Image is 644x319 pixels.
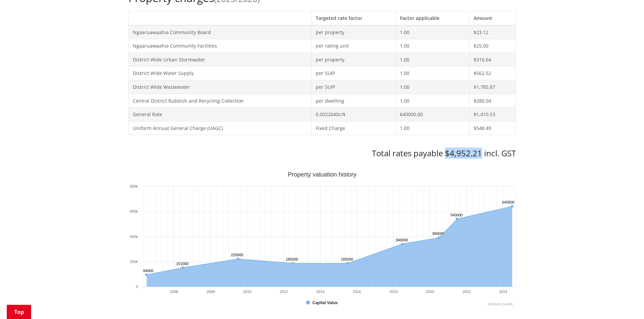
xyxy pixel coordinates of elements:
[311,94,396,108] td: per dwelling
[311,11,396,25] th: Targeted rate factor
[311,25,396,39] td: per property
[341,257,353,261] text: 185000
[306,300,339,306] button: Show Capital Value
[432,232,445,236] text: 390000
[470,80,516,94] td: $1,785.87
[128,53,311,67] td: District Wide Urban Stormwater
[316,290,324,294] text: 2014
[311,80,396,94] td: per SUIP
[288,171,356,178] text: Property valuation history
[396,121,470,135] td: 1.00
[176,262,189,266] text: 151000
[128,39,311,53] td: Ngaaruawaahia Community Facilities
[206,290,214,294] text: 2008
[128,67,311,80] td: District Wide Water Supply
[128,25,311,39] td: Ngaaruawaahia Community Board
[456,218,458,220] path: Wednesday, Jun 30, 12:00, 540,000. Capital Value.
[437,236,440,239] path: Tuesday, Jun 30, 12:00, 390,000. Capital Value.
[470,11,516,25] th: Amount
[470,121,516,135] td: $548.49
[311,67,396,80] td: per SUIP
[291,262,294,265] path: Saturday, Jun 30, 12:00, 185,000. Capital Value.
[128,149,516,158] h3: Total rates payable $4,952.21 incl. GST
[613,291,637,315] iframe: Messenger Launcher
[450,213,463,217] text: 540000
[130,209,138,213] text: 600k
[396,11,470,25] th: Factor applicable
[353,290,361,294] text: 2016
[128,94,311,108] td: Central District Rubbish and Recycling Collection
[488,302,512,306] text: Chart credits: Highcharts.com
[470,108,516,122] td: $1,410.53
[396,108,470,122] td: 640000.00
[128,172,516,307] svg: Interactive chart
[170,290,178,294] text: 2006
[396,53,470,67] td: 1.00
[510,205,513,208] path: Sunday, Jun 30, 12:00, 640,000. Capital Value.
[128,80,311,94] td: District Wide Wastewater
[396,39,470,53] td: 1.00
[145,273,148,276] path: Wednesday, Jun 30, 12:00, 94,000. Capital Value.
[396,67,470,80] td: 1.00
[499,290,507,294] text: 2024
[128,172,516,307] div: Property valuation history. Highcharts interactive chart.
[130,235,138,239] text: 400k
[311,121,396,135] td: Fixed Charge
[243,290,251,294] text: 2010
[396,25,470,39] td: 1.00
[470,94,516,108] td: $280.04
[311,108,396,122] td: 0.0022040c/$
[136,285,138,289] text: 0
[462,290,471,294] text: 2022
[470,39,516,53] td: $25.00
[182,266,184,269] path: Friday, Jun 30, 12:00, 151,000. Capital Value.
[128,108,311,122] td: General Rate
[128,121,311,135] td: Uniform Annual General Charge (UAGC)
[130,184,138,188] text: 800k
[286,257,298,261] text: 185000
[470,67,516,80] td: $562.52
[426,290,434,294] text: 2020
[389,290,397,294] text: 2018
[311,53,396,67] td: per property
[346,262,349,265] path: Tuesday, Jun 30, 12:00, 185,000. Capital Value.
[396,94,470,108] td: 1.00
[502,200,515,204] text: 640000
[396,80,470,94] td: 1.00
[130,260,138,264] text: 200k
[470,53,516,67] td: $316.64
[143,269,153,273] text: 94000
[231,253,243,257] text: 220000
[401,243,404,245] path: Saturday, Jun 30, 12:00, 340,000. Capital Value.
[311,39,396,53] td: per rating unit
[280,290,288,294] text: 2012
[7,305,31,319] a: Top
[470,25,516,39] td: $23.12
[396,238,408,242] text: 340000
[237,258,239,260] path: Tuesday, Jun 30, 12:00, 220,000. Capital Value.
